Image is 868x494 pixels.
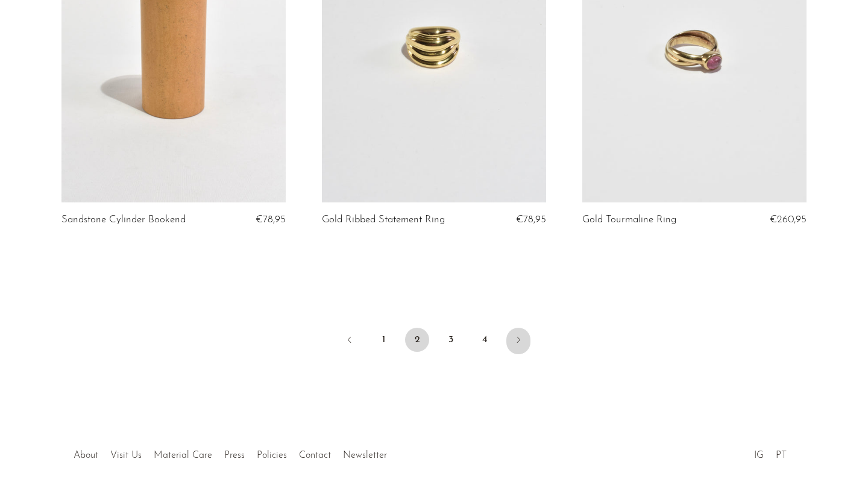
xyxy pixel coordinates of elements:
[299,451,331,460] a: Contact
[322,214,445,225] a: Gold Ribbed Statement Ring
[516,214,546,225] span: €78,95
[256,214,286,225] span: €78,95
[506,328,530,354] a: Next
[338,328,362,354] a: Previous
[405,328,429,352] span: 2
[371,328,395,352] a: 1
[770,214,807,225] span: €260,95
[748,441,793,464] ul: Social Medias
[473,328,497,352] a: 4
[224,451,245,460] a: Press
[439,328,463,352] a: 3
[582,214,676,225] a: Gold Tourmaline Ring
[74,451,98,460] a: About
[257,451,287,460] a: Policies
[110,451,142,460] a: Visit Us
[68,441,393,464] ul: Quick links
[754,451,764,460] a: IG
[154,451,212,460] a: Material Care
[776,451,787,460] a: PT
[61,214,186,225] a: Sandstone Cylinder Bookend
